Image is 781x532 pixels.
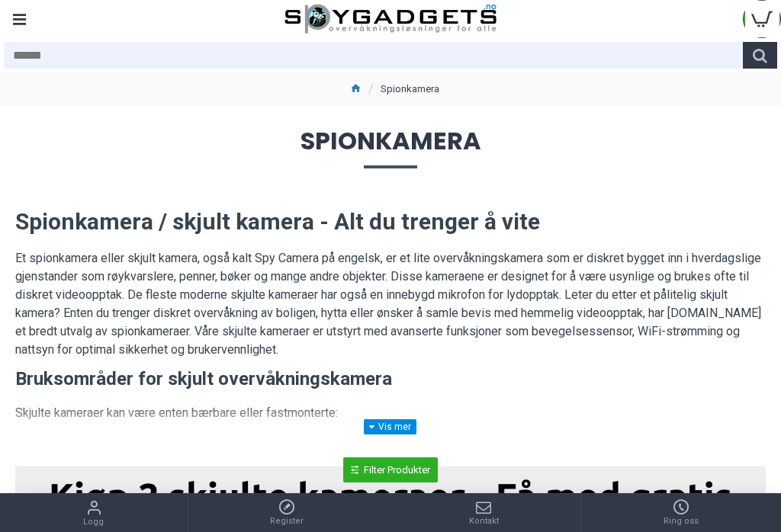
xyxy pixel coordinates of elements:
[15,404,766,422] p: Skjulte kameraer kan være enten bærbare eller fastmonterte:
[15,129,766,168] span: Spionkamera
[15,249,766,359] p: Et spionkamera eller skjult kamera, også kalt Spy Camera på engelsk, er et lite overvåkningskamer...
[270,515,304,528] span: Register
[387,494,581,532] a: Kontakt
[15,367,766,393] h3: Bruksområder for skjult overvåkningskamera
[15,206,766,238] h2: Spionkamera / skjult kamera - Alt du trenger å vite
[83,516,104,529] span: Logg
[469,515,499,528] span: Kontakt
[188,494,387,532] a: Register
[46,430,766,466] li: Disse kan tas med overalt og brukes til skjult filming i situasjoner der diskresjon er nødvendig ...
[46,431,191,446] strong: Bærbare spionkameraer:
[664,515,699,528] span: Ring oss
[343,457,438,482] a: Filter Produkter
[284,4,497,34] img: SpyGadgets.no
